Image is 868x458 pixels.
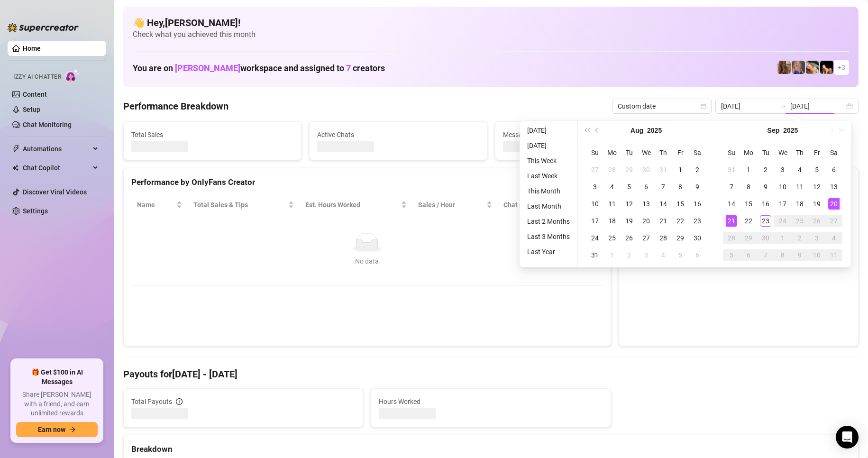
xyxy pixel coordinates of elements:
[12,165,18,171] img: Chat Copilot
[131,176,603,189] div: Performance by OnlyFans Creator
[131,129,293,140] span: Total Sales
[16,422,98,437] button: Earn nowarrow-right
[8,23,79,32] img: logo-BBDzfeDw.svg
[836,426,859,449] div: Open Intercom Messenger
[123,367,859,381] h4: Payouts for [DATE] - [DATE]
[23,207,48,215] a: Settings
[503,200,589,210] span: Chat Conversion
[141,256,594,266] div: No data
[379,396,603,407] span: Hours Worked
[133,29,849,40] span: Check what you achieved this month
[503,129,665,140] span: Messages Sent
[701,103,706,109] span: calendar
[12,145,20,153] span: thunderbolt
[498,196,603,214] th: Chat Conversion
[23,91,47,98] a: Content
[23,121,72,128] a: Chat Monitoring
[133,16,849,29] h4: 👋 Hey, [PERSON_NAME] !
[193,200,286,210] span: Total Sales & Tips
[176,398,183,405] span: info-circle
[23,188,87,196] a: Discover Viral Videos
[131,443,850,456] div: Breakdown
[777,61,791,74] img: daniellerose
[23,45,41,52] a: Home
[133,63,385,73] h1: You are on workspace and assigned to creators
[317,129,479,140] span: Active Chats
[627,176,850,189] div: Sales by OnlyFans Creator
[137,200,174,210] span: Name
[779,102,786,110] span: swap-right
[16,390,98,418] span: Share [PERSON_NAME] with a friend, and earn unlimited rewards
[23,141,90,156] span: Automations
[806,61,819,74] img: OnlyDanielle
[38,426,65,433] span: Earn now
[418,200,484,210] span: Sales / Hour
[131,396,172,407] span: Total Payouts
[305,200,399,210] div: Est. Hours Worked
[792,61,805,74] img: Ambie
[131,196,188,214] th: Name
[175,63,240,73] span: [PERSON_NAME]
[13,73,61,82] span: Izzy AI Chatter
[23,160,90,175] span: Chat Copilot
[779,102,786,110] span: to
[69,426,76,433] span: arrow-right
[790,101,844,111] input: End date
[721,101,775,111] input: Start date
[820,61,833,74] img: Brittany️‍
[618,99,706,113] span: Custom date
[23,106,40,113] a: Setup
[16,368,98,386] span: 🎁 Get $100 in AI Messages
[412,196,498,214] th: Sales / Hour
[123,100,228,113] h4: Performance Breakdown
[65,69,80,82] img: AI Chatter
[346,63,351,73] span: 7
[188,196,300,214] th: Total Sales & Tips
[838,62,845,73] span: + 3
